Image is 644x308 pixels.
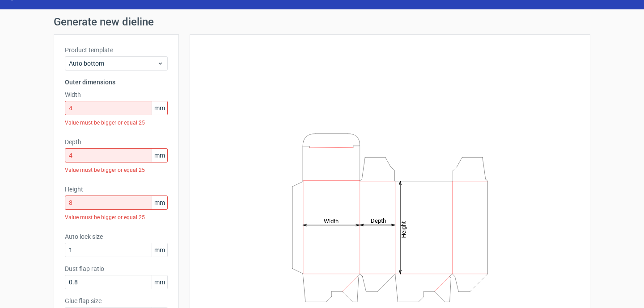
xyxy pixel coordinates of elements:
[152,243,167,257] span: mm
[65,78,168,87] h3: Outer dimensions
[65,232,168,241] label: Auto lock size
[152,275,167,289] span: mm
[65,137,168,146] label: Depth
[54,17,590,27] h1: Generate new dieline
[152,196,167,209] span: mm
[152,101,167,115] span: mm
[65,115,168,130] div: Value must be bigger or equal 25
[152,149,167,162] span: mm
[65,46,168,54] label: Product template
[69,59,157,68] span: Auto bottom
[65,210,168,225] div: Value must be bigger or equal 25
[371,217,386,224] tspan: Depth
[65,90,168,99] label: Width
[400,221,407,237] tspan: Height
[65,264,168,273] label: Dust flap ratio
[324,217,339,224] tspan: Width
[65,162,168,178] div: Value must be bigger or equal 25
[65,185,168,194] label: Height
[65,296,168,305] label: Glue flap size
